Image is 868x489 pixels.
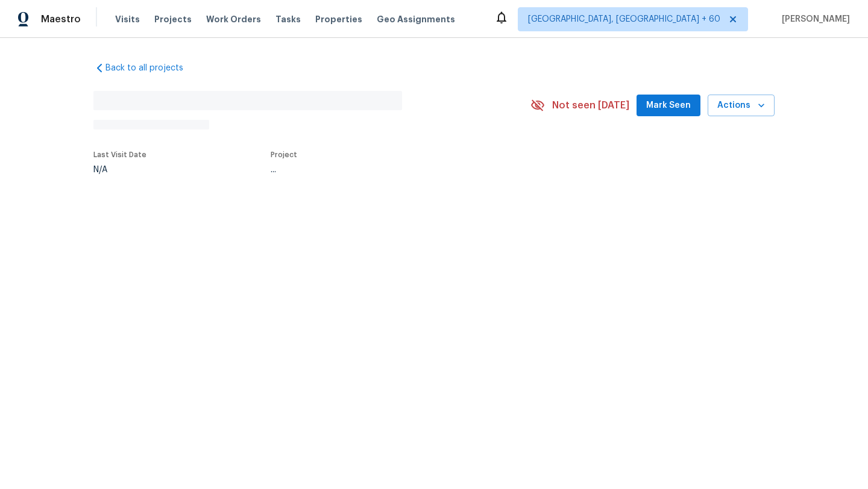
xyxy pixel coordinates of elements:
span: Actions [717,98,765,113]
span: Visits [115,13,140,25]
span: [PERSON_NAME] [777,13,850,25]
span: Work Orders [206,13,261,25]
span: Maestro [41,13,81,25]
span: Project [271,151,297,158]
span: Not seen [DATE] [552,99,629,111]
button: Mark Seen [637,95,700,117]
span: [GEOGRAPHIC_DATA], [GEOGRAPHIC_DATA] + 60 [528,13,720,25]
span: Properties [315,13,362,25]
a: Back to all projects [93,62,209,74]
span: Tasks [275,15,301,23]
button: Actions [708,95,775,117]
div: ... [271,166,502,174]
span: Geo Assignments [377,13,455,25]
span: Projects [154,13,192,25]
span: Mark Seen [646,98,691,113]
div: N/A [93,166,146,174]
span: Last Visit Date [93,151,146,158]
